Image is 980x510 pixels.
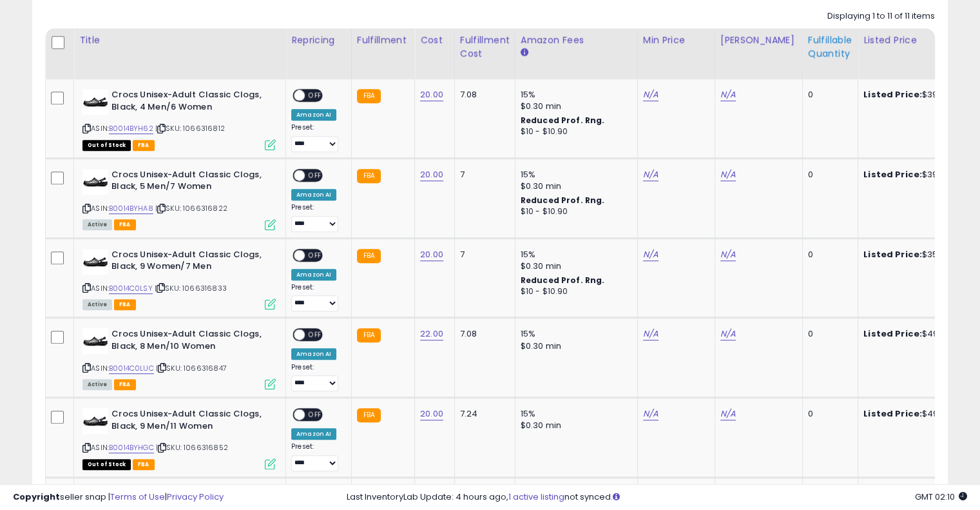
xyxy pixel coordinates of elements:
[420,328,443,340] a: 22.00
[291,283,341,312] div: Preset:
[521,249,628,260] div: 15%
[863,34,975,47] div: Listed Price
[82,249,276,309] div: ASIN:
[521,260,628,272] div: $0.30 min
[111,249,268,276] b: Crocs Unisex-Adult Classic Clogs, Black, 9 Women/7 Men
[643,407,658,420] a: N/A
[114,379,136,390] span: FBA
[82,249,108,275] img: 41Gy08adSTL._SL40_.jpg
[420,34,449,47] div: Cost
[82,89,108,115] img: 41Gy08adSTL._SL40_.jpg
[808,169,848,181] div: 0
[82,459,131,470] span: All listings that are currently out of stock and unavailable for purchase on Amazon
[82,169,108,195] img: 41Gy08adSTL._SL40_.jpg
[82,140,131,151] span: All listings that are currently out of stock and unavailable for purchase on Amazon
[521,115,605,126] b: Reduced Prof. Rng.
[643,34,709,47] div: Min Price
[155,283,227,293] span: | SKU: 1066316833
[521,195,605,206] b: Reduced Prof. Rng.
[808,249,848,260] div: 0
[720,407,736,420] a: N/A
[305,409,325,420] span: OFF
[110,491,165,503] a: Terms of Use
[915,491,967,503] span: 2025-09-8 02:10 GMT
[167,491,224,503] a: Privacy Policy
[82,219,112,230] span: All listings currently available for purchase on Amazon
[357,408,381,422] small: FBA
[643,88,658,101] a: N/A
[521,340,628,352] div: $0.30 min
[808,89,848,101] div: 0
[82,408,108,434] img: 41Gy08adSTL._SL40_.jpg
[720,34,797,47] div: [PERSON_NAME]
[13,491,224,504] div: seller snap | |
[420,248,443,261] a: 20.00
[508,491,564,503] a: 1 active listing
[347,491,967,504] div: Last InventoryLab Update: 4 hours ago, not synced.
[13,491,60,503] strong: Copyright
[521,181,628,192] div: $0.30 min
[109,363,154,374] a: B0014C0LUC
[291,442,341,471] div: Preset:
[111,169,268,196] b: Crocs Unisex-Adult Classic Clogs, Black, 5 Men/7 Women
[155,123,225,133] span: | SKU: 1066316812
[305,250,325,260] span: OFF
[133,459,155,470] span: FBA
[720,88,736,101] a: N/A
[82,408,276,468] div: ASIN:
[521,408,628,420] div: 15%
[133,140,155,151] span: FBA
[109,123,153,134] a: B0014BYH62
[521,89,628,101] div: 15%
[111,89,268,116] b: Crocs Unisex-Adult Classic Clogs, Black, 4 Men/6 Women
[111,328,268,355] b: Crocs Unisex-Adult Classic Clogs, Black, 8 Men/10 Women
[460,169,505,181] div: 7
[357,328,381,342] small: FBA
[79,34,280,47] div: Title
[720,328,736,340] a: N/A
[720,248,736,261] a: N/A
[420,88,443,101] a: 20.00
[521,420,628,431] div: $0.30 min
[460,89,505,101] div: 7.08
[156,442,228,453] span: | SKU: 1066316852
[291,34,346,47] div: Repricing
[808,34,852,61] div: Fulfillable Quantity
[863,408,970,420] div: $49.95
[521,47,528,59] small: Amazon Fees.
[291,363,341,392] div: Preset:
[305,90,325,101] span: OFF
[82,299,112,310] span: All listings currently available for purchase on Amazon
[808,408,848,420] div: 0
[155,203,227,213] span: | SKU: 1066316822
[156,363,227,373] span: | SKU: 1066316847
[291,123,341,152] div: Preset:
[521,286,628,297] div: $10 - $10.90
[521,34,632,47] div: Amazon Fees
[114,299,136,310] span: FBA
[82,89,276,149] div: ASIN:
[521,101,628,112] div: $0.30 min
[109,203,153,214] a: B0014BYHA8
[521,328,628,340] div: 15%
[291,269,336,280] div: Amazon AI
[521,169,628,181] div: 15%
[643,328,658,340] a: N/A
[863,248,922,260] b: Listed Price:
[460,34,510,61] div: Fulfillment Cost
[863,249,970,260] div: $35.00
[863,168,922,181] b: Listed Price:
[82,169,276,229] div: ASIN:
[827,10,935,23] div: Displaying 1 to 11 of 11 items
[82,328,108,354] img: 41Gy08adSTL._SL40_.jpg
[863,88,922,101] b: Listed Price:
[357,169,381,183] small: FBA
[521,126,628,137] div: $10 - $10.90
[521,275,605,286] b: Reduced Prof. Rng.
[291,428,336,440] div: Amazon AI
[863,328,922,340] b: Listed Price:
[357,249,381,263] small: FBA
[109,283,153,294] a: B0014C0LSY
[643,168,658,181] a: N/A
[114,219,136,230] span: FBA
